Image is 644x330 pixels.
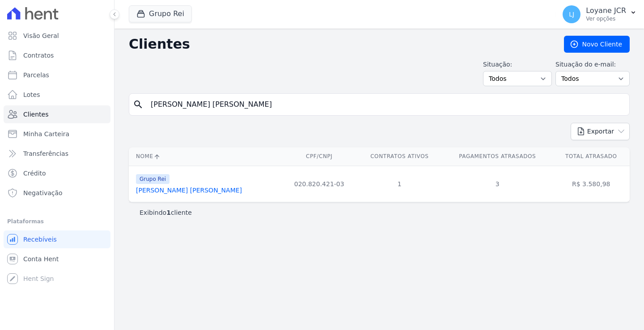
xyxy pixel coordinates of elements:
a: Negativação [4,184,110,202]
a: [PERSON_NAME] [PERSON_NAME] [136,187,242,194]
th: Nome [129,147,282,166]
a: Conta Hent [4,250,110,268]
label: Situação: [483,60,552,69]
span: LJ [569,11,574,17]
a: Clientes [4,105,110,123]
th: CPF/CNPJ [282,147,357,166]
td: 3 [442,166,552,202]
a: Crédito [4,164,110,182]
p: Exibindo cliente [140,208,192,217]
p: Ver opções [586,15,626,22]
h2: Clientes [129,36,550,52]
a: Lotes [4,86,110,104]
td: R$ 3.580,98 [552,166,630,202]
button: Exportar [571,123,630,140]
span: Visão Geral [23,31,59,40]
span: Negativação [23,188,63,197]
a: Novo Cliente [564,36,630,53]
td: 020.820.421-03 [282,166,357,202]
a: Visão Geral [4,27,110,45]
button: LJ Loyane JCR Ver opções [555,2,644,27]
i: search [133,99,144,110]
label: Situação do e-mail: [555,60,630,69]
div: Plataformas [7,216,107,227]
span: Conta Hent [23,255,59,263]
a: Recebíveis [4,230,110,248]
span: Grupo Rei [136,174,169,184]
p: Loyane JCR [586,6,626,15]
span: Minha Carteira [23,129,69,138]
a: Transferências [4,145,110,163]
a: Contratos [4,46,110,64]
span: Clientes [23,110,48,119]
th: Pagamentos Atrasados [442,147,552,166]
span: Crédito [23,169,46,178]
th: Total Atrasado [552,147,630,166]
th: Contratos Ativos [356,147,442,166]
td: 1 [356,166,442,202]
input: Buscar por nome, CPF ou e-mail [145,96,626,113]
span: Recebíveis [23,235,57,244]
a: Minha Carteira [4,125,110,143]
span: Contratos [23,51,54,60]
span: Parcelas [23,71,49,79]
span: Lotes [23,90,40,99]
span: Transferências [23,149,68,158]
button: Grupo Rei [129,5,192,22]
a: Parcelas [4,66,110,84]
b: 1 [166,209,171,216]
